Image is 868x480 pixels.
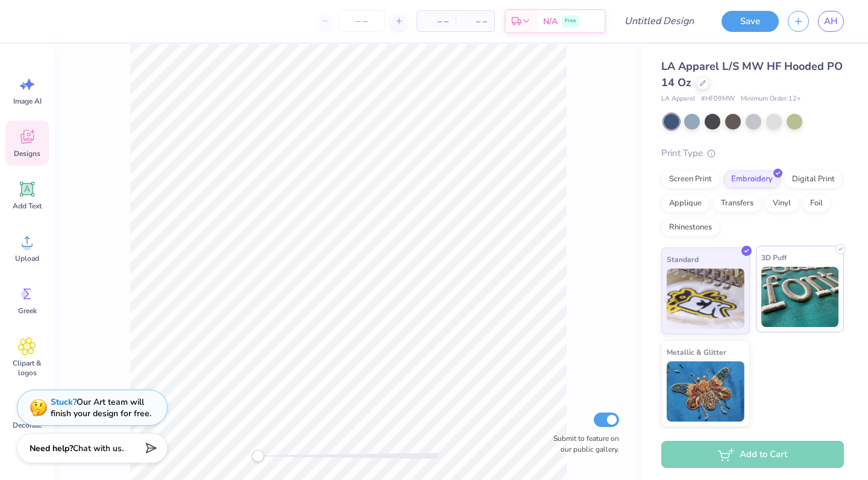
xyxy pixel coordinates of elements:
[802,195,831,213] div: Foil
[765,195,799,213] div: Vinyl
[661,94,695,104] span: LA Apparel
[252,450,264,462] div: Accessibility label
[14,149,40,158] span: Designs
[667,269,744,329] img: Standard
[741,94,801,104] span: Minimum Order: 12 +
[7,358,47,378] span: Clipart & logos
[667,253,699,266] span: Standard
[722,11,779,32] button: Save
[713,195,761,213] div: Transfers
[73,443,124,454] span: Chat with us.
[543,15,558,28] span: N/A
[667,346,726,358] span: Metallic & Glitter
[51,396,151,419] div: Our Art team will finish your design for free.
[51,396,77,408] strong: Stuck?
[30,443,73,454] strong: Need help?
[784,170,843,189] div: Digital Print
[701,94,735,104] span: # HF09MW
[463,15,487,28] span: – –
[661,170,720,189] div: Screen Print
[761,267,839,327] img: 3D Puff
[13,420,42,430] span: Decorate
[338,10,385,32] input: – –
[818,11,844,32] a: AH
[547,433,619,455] label: Submit to feature on our public gallery.
[667,361,744,422] img: Metallic & Glitter
[723,170,781,189] div: Embroidery
[13,96,42,106] span: Image AI
[661,219,720,237] div: Rhinestones
[661,146,844,160] div: Print Type
[565,17,576,25] span: Free
[615,9,703,33] input: Untitled Design
[661,59,843,90] span: LA Apparel L/S MW HF Hooded PO 14 Oz
[761,251,787,264] span: 3D Puff
[424,15,448,28] span: – –
[13,201,42,211] span: Add Text
[18,306,37,316] span: Greek
[661,195,709,213] div: Applique
[15,254,39,263] span: Upload
[824,14,838,28] span: AH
